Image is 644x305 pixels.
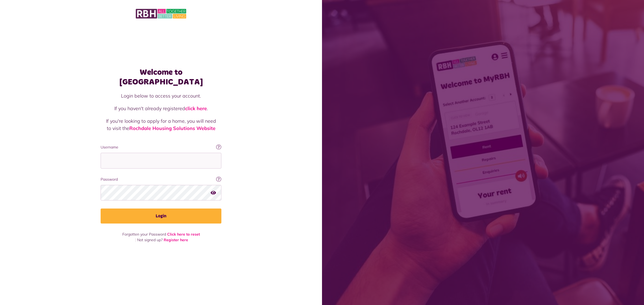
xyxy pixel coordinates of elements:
[129,125,215,131] a: Rochdale Housing Solutions Website
[136,8,186,19] img: MyRBH
[164,237,188,242] a: Register here
[106,105,216,112] p: If you haven't already registered .
[122,232,166,237] span: Forgotten your Password
[185,105,207,111] a: click here
[106,92,216,99] p: Login below to access your account.
[167,232,200,237] a: Click here to reset
[137,237,163,242] span: Not signed up?
[101,144,221,150] label: Username
[101,209,221,224] button: Login
[101,177,221,182] label: Password
[106,117,216,132] p: If you're looking to apply for a home, you will need to visit the
[101,68,221,87] h1: Welcome to [GEOGRAPHIC_DATA]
